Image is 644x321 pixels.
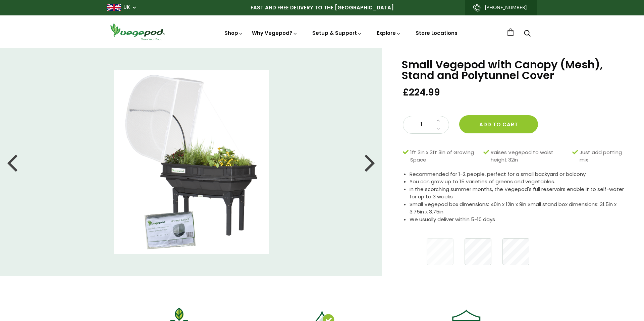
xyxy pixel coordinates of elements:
[114,70,269,254] img: Small Vegepod with Canopy (Mesh), Stand and Polytunnel Cover
[401,59,627,81] h1: Small Vegepod with Canopy (Mesh), Stand and Polytunnel Cover
[416,29,458,37] a: Store Locations
[410,178,627,186] li: You can grow up to 15 varieties of greens and vegetables.
[434,125,442,133] a: Decrease quantity by 1
[123,4,130,11] a: UK
[312,29,362,37] a: Setup & Support
[410,216,627,223] li: We usually deliver within 5-10 days
[224,29,243,37] a: Shop
[410,171,627,178] li: Recommended for 1-2 people, perfect for a small backyard or balcony
[107,4,121,11] img: gb_large.png
[107,22,168,41] img: Vegepod
[524,30,531,38] a: Search
[580,149,624,164] span: Just add potting mix
[377,29,401,37] a: Explore
[410,120,433,129] span: 1
[410,149,480,164] span: 1ft 3in x 3ft 3in of Growing Space
[491,149,569,164] span: Raises Vegepod to waist height 32in
[410,186,627,201] li: In the scorching summer months, the Vegepod's full reservoirs enable it to self-water for up to 3...
[252,29,298,37] a: Why Vegepod?
[403,86,440,99] span: £224.99
[434,116,442,125] a: Increase quantity by 1
[459,115,538,133] button: Add to cart
[410,201,627,216] li: Small Vegepod box dimensions: 40in x 12in x 9in Small stand box dimensions: 31.5in x 3.75in x 3.75in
